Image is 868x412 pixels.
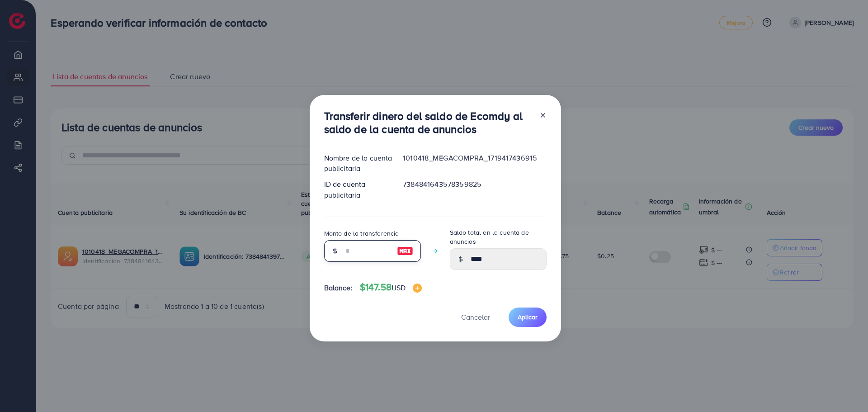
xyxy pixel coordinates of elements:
img: imagen [413,284,422,293]
font: 7384841643578359825 [403,179,481,189]
font: 1010418_MEGACOMPRA_1719417436915 [403,153,537,163]
font: Monto de la transferencia [324,229,399,238]
font: Aplicar [518,313,538,322]
font: Balance: [324,283,353,293]
iframe: Charlar [830,371,861,405]
font: ID de cuenta publicitaria [324,179,366,199]
img: imagen [397,246,413,256]
font: $147.58 [360,280,392,294]
button: Aplicar [509,308,547,327]
font: Saldo total en la cuenta de anuncios [450,228,529,246]
font: Transferir dinero del saldo de Ecomdy al saldo de la cuenta de anuncios [324,108,523,137]
button: Cancelar [450,308,501,327]
font: Nombre de la cuenta publicitaria [324,153,392,173]
font: Cancelar [461,312,490,322]
font: USD [392,283,406,293]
